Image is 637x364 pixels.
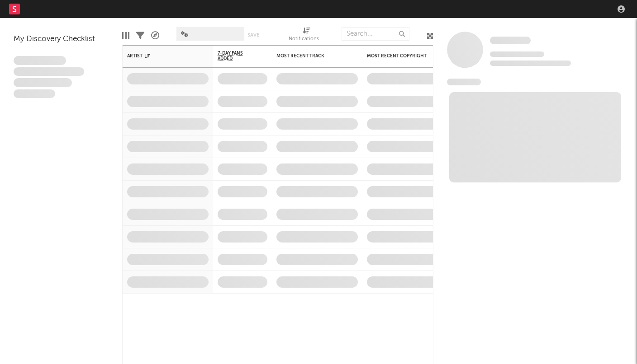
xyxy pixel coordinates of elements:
span: Lorem ipsum dolor [14,56,66,65]
div: My Discovery Checklist [14,34,109,45]
div: Most Recent Copyright [367,53,435,59]
span: Tracking Since: [DATE] [490,51,544,57]
div: Most Recent Track [276,53,344,59]
span: 0 fans last week [490,61,571,66]
span: Praesent ac interdum [14,78,72,87]
span: Aliquam viverra [14,89,55,98]
span: News Feed [447,79,481,85]
span: Some Artist [490,37,531,44]
div: Edit Columns [122,23,129,49]
div: A&R Pipeline [151,23,159,49]
a: Some Artist [490,36,531,45]
button: Save [247,33,259,37]
span: Integer aliquet in purus et [14,67,84,76]
div: Artist [127,53,195,59]
div: Filters [136,23,144,49]
span: 7-Day Fans Added [218,51,254,61]
div: Notifications (Artist) [289,34,325,45]
input: Search... [342,27,409,41]
div: Notifications (Artist) [289,23,325,49]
